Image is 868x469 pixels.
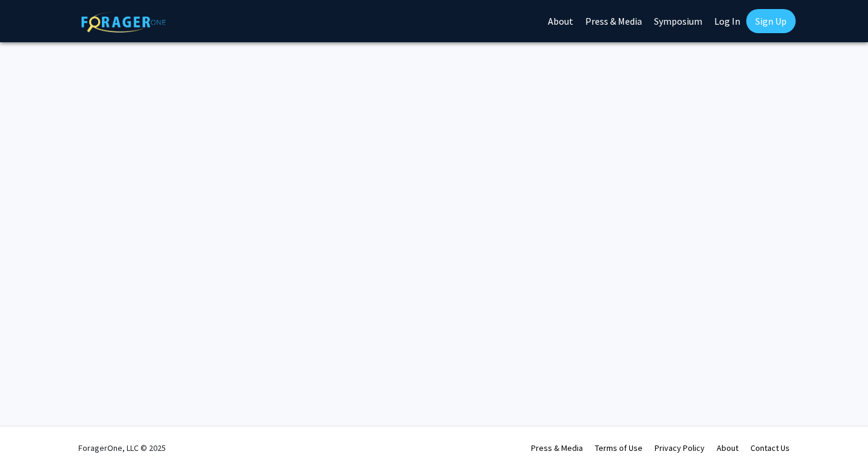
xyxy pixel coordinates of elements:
a: Sign Up [746,9,796,33]
a: Privacy Policy [655,442,705,453]
a: Terms of Use [595,442,643,453]
img: ForagerOne Logo [81,11,166,33]
div: ForagerOne, LLC © 2025 [78,427,166,469]
a: Press & Media [531,442,583,453]
a: Contact Us [750,442,790,453]
a: About [717,442,738,453]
